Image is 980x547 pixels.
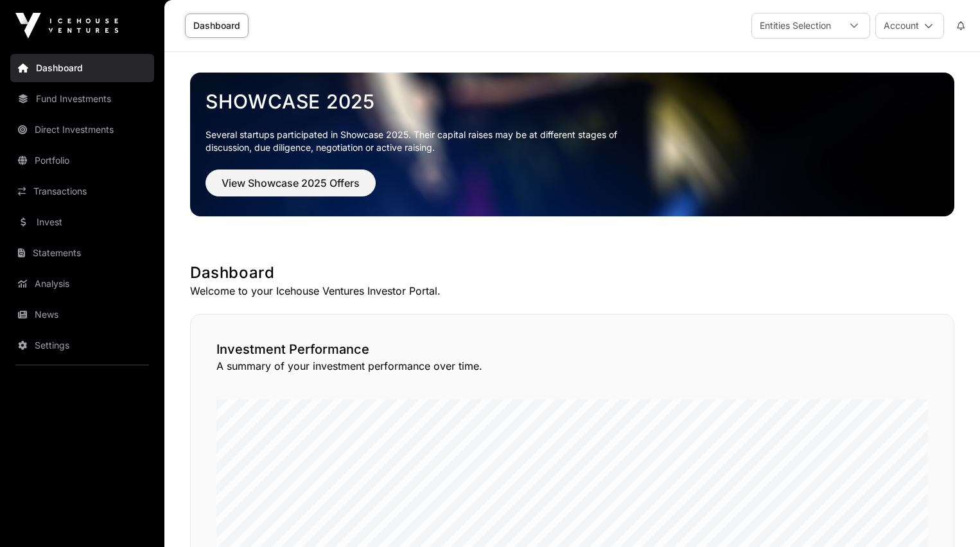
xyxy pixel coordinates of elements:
[10,331,154,360] a: Settings
[10,239,154,267] a: Statements
[10,116,154,144] a: Direct Investments
[222,175,360,191] span: View Showcase 2025 Offers
[190,73,954,216] img: Showcase 2025
[216,340,928,358] h2: Investment Performance
[752,13,839,38] div: Entities Selection
[216,358,928,374] p: A summary of your investment performance over time.
[190,283,954,299] p: Welcome to your Icehouse Ventures Investor Portal.
[190,263,954,283] h1: Dashboard
[10,54,154,82] a: Dashboard
[10,177,154,205] a: Transactions
[10,146,154,175] a: Portfolio
[875,13,944,39] button: Account
[206,128,637,154] p: Several startups participated in Showcase 2025. Their capital raises may be at different stages o...
[15,13,118,39] img: Icehouse Ventures Logo
[206,90,939,113] a: Showcase 2025
[185,13,249,38] a: Dashboard
[206,182,376,195] a: View Showcase 2025 Offers
[10,300,154,329] a: News
[10,208,154,236] a: Invest
[10,85,154,113] a: Fund Investments
[206,169,376,196] button: View Showcase 2025 Offers
[10,270,154,298] a: Analysis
